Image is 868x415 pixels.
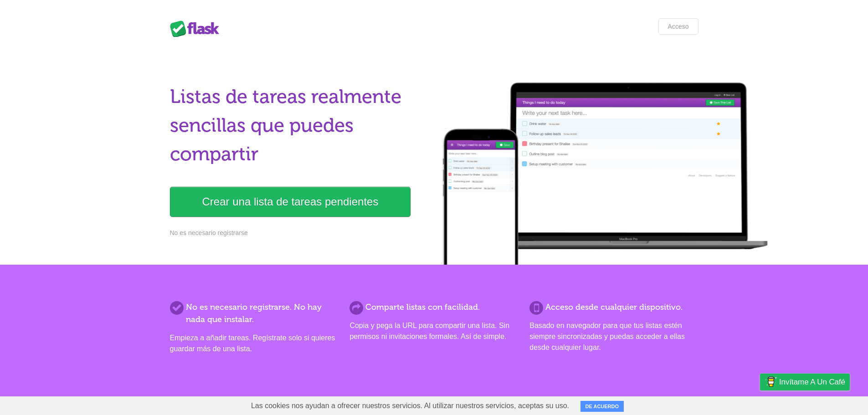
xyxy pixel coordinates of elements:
[251,402,569,410] font: Las cookies nos ayudan a ofrecer nuestros servicios. Al utilizar nuestros servicios, aceptas su uso.
[529,322,685,351] font: Basado en navegador para que tus listas estén siempre sincronizadas y puedas acceder a ellas desd...
[170,187,411,217] a: Crear una lista de tareas pendientes
[760,374,850,390] a: Invítame a un café
[765,374,777,389] img: Invítame a un café
[668,23,689,30] font: Acceso
[779,378,845,386] font: Invítame a un café
[365,302,480,312] font: Comparte listas con facilidad.
[170,229,248,236] font: No es necesario registrarse
[349,322,509,340] font: Copia y pega la URL para compartir una lista. Sin permisos ni invitaciones formales. Así de simple.
[586,404,619,409] font: DE ACUERDO
[580,401,624,412] button: DE ACUERDO
[202,195,379,208] font: Crear una lista de tareas pendientes
[170,334,335,353] font: Empieza a añadir tareas. Regístrate solo si quieres guardar más de una lista.
[658,18,699,35] a: Acceso
[170,85,401,165] font: Listas de tareas realmente sencillas que puedes compartir
[545,302,683,312] font: Acceso desde cualquier dispositivo.
[186,302,322,324] font: No es necesario registrarse. No hay nada que instalar.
